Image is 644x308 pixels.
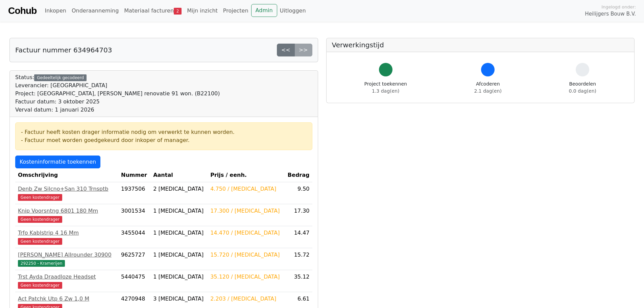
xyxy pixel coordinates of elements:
[118,204,150,226] td: 3001534
[15,46,112,54] h5: Factuur nummer 634964703
[15,81,220,90] div: Leverancier: [GEOGRAPHIC_DATA]
[251,4,277,17] a: Admin
[153,295,205,303] div: 3 [MEDICAL_DATA]
[18,229,116,245] a: Trfo Kablstrip 4 16 MmGeen kostendrager
[18,260,65,267] span: 292250 - Kramerijen
[284,248,312,270] td: 15.72
[210,251,282,259] div: 15.720 / [MEDICAL_DATA]
[118,270,150,292] td: 5440475
[15,156,100,168] a: Kosteninformatie toekennen
[220,4,251,18] a: Projecten
[18,216,62,223] span: Geen kostendrager
[332,41,629,49] h5: Verwerkingstijd
[184,4,220,18] a: Mijn inzicht
[174,8,182,15] span: 2
[18,295,116,303] div: Act Patchk Utp 6 Zw 1,0 M
[121,4,184,18] a: Materiaal facturen2
[15,90,220,98] div: Project: [GEOGRAPHIC_DATA], [PERSON_NAME] renovatie 91 won. (B22100)
[118,248,150,270] td: 9625727
[277,44,295,56] a: <<
[153,229,205,237] div: 1 [MEDICAL_DATA]
[18,207,116,223] a: Knip Voorsntng 6801 180 MmGeen kostendrager
[18,229,116,237] div: Trfo Kablstrip 4 16 Mm
[153,185,205,193] div: 2 [MEDICAL_DATA]
[150,168,208,182] th: Aantal
[364,80,407,95] div: Project toekennen
[474,88,502,94] span: 2.1 dag(en)
[118,168,150,182] th: Nummer
[284,168,312,182] th: Bedrag
[474,80,502,95] div: Afcoderen
[69,4,121,18] a: Onderaanneming
[15,98,220,106] div: Factuur datum: 3 oktober 2025
[210,185,282,193] div: 4.750 / [MEDICAL_DATA]
[18,273,116,289] a: Trst Ayda Draadloze HeadsetGeen kostendrager
[15,106,220,114] div: Verval datum: 1 januari 2026
[569,88,596,94] span: 0.0 dag(en)
[284,182,312,204] td: 9.50
[601,4,636,10] span: Ingelogd onder:
[18,207,116,215] div: Knip Voorsntng 6801 180 Mm
[21,136,307,144] div: - Factuur moet worden goedgekeurd door inkoper of manager.
[18,238,62,245] span: Geen kostendrager
[18,194,62,201] span: Geen kostendrager
[210,207,282,215] div: 17.300 / [MEDICAL_DATA]
[18,282,62,289] span: Geen kostendrager
[118,182,150,204] td: 1937506
[210,229,282,237] div: 14.470 / [MEDICAL_DATA]
[18,185,116,193] div: Denb Zw Silcno+San 310 Trnsptb
[208,168,284,182] th: Prijs / eenh.
[8,3,37,19] a: Cohub
[21,128,307,136] div: - Factuur heeft kosten drager informatie nodig om verwerkt te kunnen worden.
[42,4,69,18] a: Inkopen
[585,10,636,18] span: Heilijgers Bouw B.V.
[284,204,312,226] td: 17.30
[153,251,205,259] div: 1 [MEDICAL_DATA]
[284,270,312,292] td: 35.12
[569,80,596,95] div: Beoordelen
[210,295,282,303] div: 2.203 / [MEDICAL_DATA]
[284,226,312,248] td: 14.47
[18,185,116,201] a: Denb Zw Silcno+San 310 TrnsptbGeen kostendrager
[15,168,118,182] th: Omschrijving
[372,88,399,94] span: 1.3 dag(en)
[34,74,87,81] div: Gedeeltelijk gecodeerd
[210,273,282,281] div: 35.120 / [MEDICAL_DATA]
[18,273,116,281] div: Trst Ayda Draadloze Headset
[277,4,309,18] a: Uitloggen
[15,73,220,114] div: Status:
[18,251,116,259] div: [PERSON_NAME] Allrounder 30900
[153,207,205,215] div: 1 [MEDICAL_DATA]
[153,273,205,281] div: 1 [MEDICAL_DATA]
[118,226,150,248] td: 3455044
[18,251,116,267] a: [PERSON_NAME] Allrounder 30900292250 - Kramerijen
